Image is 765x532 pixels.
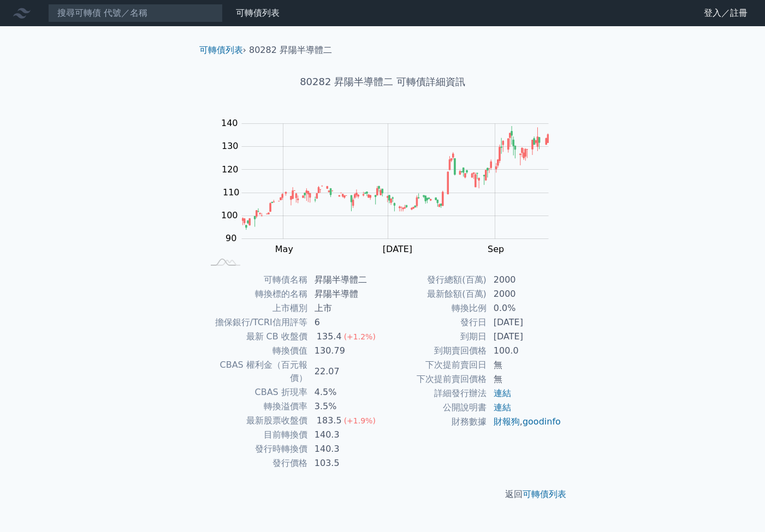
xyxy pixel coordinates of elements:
td: 無 [487,372,562,386]
td: 22.07 [308,358,383,385]
p: 返回 [191,488,575,501]
td: 6 [308,315,383,330]
div: 183.5 [315,414,344,427]
td: 可轉債名稱 [204,273,308,287]
td: 無 [487,358,562,372]
a: 可轉債列表 [236,8,280,18]
td: 擔保銀行/TCRI信用評等 [204,315,308,330]
td: 公開說明書 [383,401,487,415]
td: 轉換比例 [383,301,487,315]
td: 140.3 [308,442,383,456]
td: 下次提前賣回價格 [383,372,487,386]
td: 最新股票收盤價 [204,414,308,428]
td: 130.79 [308,344,383,358]
td: 到期賣回價格 [383,344,487,358]
td: 發行時轉換價 [204,442,308,456]
td: 103.5 [308,456,383,470]
a: 財報狗 [494,416,520,427]
a: 可轉債列表 [523,489,566,499]
td: 上市櫃別 [204,301,308,315]
td: CBAS 折現率 [204,385,308,399]
h1: 80282 昇陽半導體二 可轉債詳細資訊 [191,74,575,89]
td: 2000 [487,287,562,301]
td: 上市 [308,301,383,315]
tspan: 120 [222,164,239,175]
td: 下次提前賣回日 [383,358,487,372]
input: 搜尋可轉債 代號／名稱 [48,4,223,22]
td: 最新 CB 收盤價 [204,330,308,344]
td: 財務數據 [383,415,487,429]
td: 100.0 [487,344,562,358]
td: 140.3 [308,428,383,442]
td: 3.5% [308,399,383,414]
li: 80282 昇陽半導體二 [249,44,332,57]
td: 發行價格 [204,456,308,470]
div: 135.4 [315,330,344,343]
td: [DATE] [487,330,562,344]
td: 0.0% [487,301,562,315]
td: 轉換標的名稱 [204,287,308,301]
td: 到期日 [383,330,487,344]
td: [DATE] [487,315,562,330]
tspan: 100 [221,210,238,220]
span: (+1.2%) [344,332,376,341]
span: (+1.9%) [344,416,376,425]
td: 2000 [487,273,562,287]
a: 登入／註冊 [695,4,756,22]
a: 連結 [494,402,511,413]
td: 昇陽半導體二 [308,273,383,287]
td: 昇陽半導體 [308,287,383,301]
a: 連結 [494,388,511,398]
tspan: 110 [223,187,240,198]
a: goodinfo [523,416,561,427]
td: 詳細發行辦法 [383,386,487,401]
tspan: 140 [221,118,238,128]
tspan: Sep [488,244,504,254]
td: 最新餘額(百萬) [383,287,487,301]
tspan: May [275,244,293,254]
g: Chart [216,118,565,276]
td: , [487,415,562,429]
td: 目前轉換價 [204,428,308,442]
tspan: 90 [226,233,236,243]
tspan: 130 [222,141,239,151]
tspan: [DATE] [383,244,412,254]
a: 可轉債列表 [199,45,243,55]
td: 4.5% [308,385,383,399]
td: 轉換溢價率 [204,399,308,414]
td: 轉換價值 [204,344,308,358]
td: 發行總額(百萬) [383,273,487,287]
li: › [199,44,246,57]
td: CBAS 權利金（百元報價） [204,358,308,385]
td: 發行日 [383,315,487,330]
